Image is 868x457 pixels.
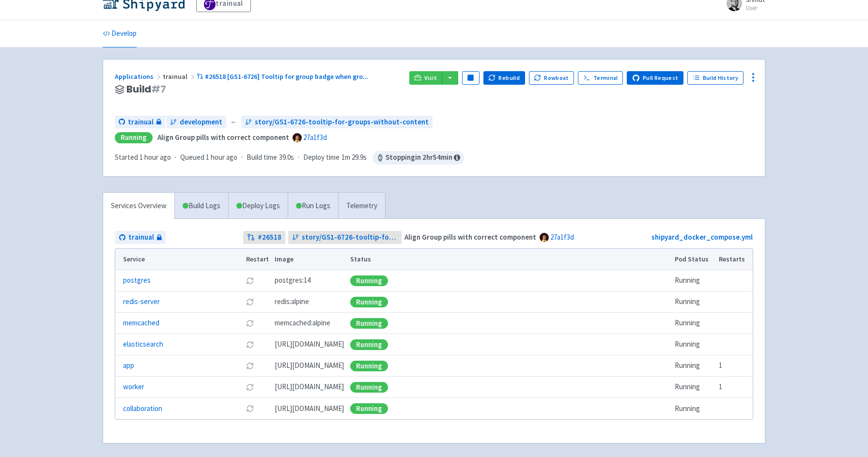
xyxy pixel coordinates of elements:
[157,133,289,142] strong: Align Group pills with correct component
[115,132,153,143] div: Running
[128,117,154,128] span: trainual
[350,382,388,393] div: Running
[424,74,437,82] span: Visit
[197,72,370,81] a: #26518 [GS1-6726] Tooltip for group badge when gro...
[672,313,716,334] td: Running
[672,398,716,419] td: Running
[716,249,753,270] th: Restarts
[246,362,254,370] button: Restart pod
[123,339,163,350] a: elasticsearch
[275,403,344,414] span: [DOMAIN_NAME][URL]
[247,152,277,163] span: Build time
[115,249,243,270] th: Service
[288,231,402,244] a: story/GS1-6726-tooltip-for-groups-without-content
[246,383,254,391] button: Restart pod
[206,152,237,162] time: 1 hour ago
[243,231,285,244] a: #26518
[272,249,347,270] th: Image
[627,71,683,85] a: Pull Request
[241,116,433,129] a: story/GS1-6726-tooltip-for-groups-without-content
[350,275,388,286] div: Running
[687,71,744,85] a: Build History
[350,297,388,307] div: Running
[672,291,716,313] td: Running
[672,270,716,291] td: Running
[672,249,716,270] th: Pod Status
[578,71,623,85] a: Terminal
[180,152,237,162] span: Queued
[205,72,369,81] span: #26518 [GS1-6726] Tooltip for group badge when gro ...
[139,152,171,162] time: 1 hour ago
[350,361,388,371] div: Running
[163,72,197,81] span: trainual
[228,193,288,219] a: Deploy Logs
[341,152,367,163] span: 1m 29.9s
[151,82,166,96] span: # 7
[246,341,254,349] button: Restart pod
[123,381,144,393] a: worker
[258,232,281,243] strong: # 26518
[303,133,327,142] a: 27a1f3d
[275,275,310,286] span: postgres:14
[123,296,160,307] a: redis-server
[275,381,344,393] span: [DOMAIN_NAME][URL]
[115,151,464,165] div: · · ·
[180,117,222,128] span: development
[175,193,228,219] a: Build Logs
[115,116,165,129] a: trainual
[462,71,480,85] button: Pause
[672,334,716,355] td: Running
[123,318,159,329] a: memcached
[716,377,753,398] td: 1
[338,193,385,219] a: Telemetry
[529,71,574,85] button: Rowboat
[115,72,163,81] a: Applications
[275,360,344,371] span: [DOMAIN_NAME][URL]
[347,249,672,270] th: Status
[279,152,294,163] span: 39.0s
[404,232,536,242] strong: Align Group pills with correct component
[716,355,753,377] td: 1
[103,193,174,219] a: Services Overview
[243,249,272,270] th: Restart
[230,117,237,128] span: ←
[350,339,388,350] div: Running
[128,232,154,243] span: trainual
[302,232,398,243] span: story/GS1-6726-tooltip-for-groups-without-content
[115,152,171,162] span: Started
[246,298,254,306] button: Restart pod
[651,232,753,242] a: shipyard_docker_compose.yml
[275,296,309,307] span: redis:alpine
[550,232,574,242] a: 27a1f3d
[123,275,151,286] a: postgres
[275,318,330,329] span: memcached:alpine
[103,20,137,47] a: Develop
[246,320,254,327] button: Restart pod
[672,377,716,398] td: Running
[288,193,338,219] a: Run Logs
[746,5,765,11] small: User
[246,277,254,285] button: Restart pod
[372,151,464,165] span: Stopping in 2 hr 54 min
[123,403,162,414] a: collaboration
[350,403,388,414] div: Running
[483,71,525,85] button: Rebuild
[166,116,226,129] a: development
[115,231,166,244] a: trainual
[246,405,254,412] button: Restart pod
[303,152,340,163] span: Deploy time
[275,339,344,350] span: [DOMAIN_NAME][URL]
[126,84,166,95] span: Build
[672,355,716,377] td: Running
[123,360,134,371] a: app
[255,117,429,128] span: story/GS1-6726-tooltip-for-groups-without-content
[409,71,442,85] a: Visit
[350,318,388,329] div: Running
